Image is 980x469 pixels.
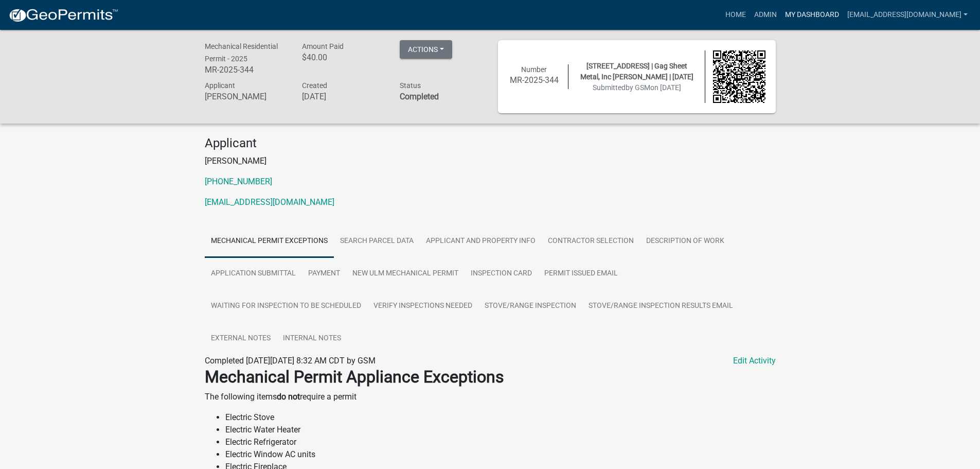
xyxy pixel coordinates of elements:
a: Application Submittal [205,257,302,290]
span: Mechanical Residential Permit - 2025 [205,42,278,63]
a: Verify Inspections Needed [367,290,478,323]
h6: $40.00 [302,53,384,62]
span: Applicant [205,81,235,90]
strong: Mechanical Permit [205,367,342,387]
span: Completed [DATE][DATE] 8:32 AM CDT by GSM [205,356,376,366]
li: Electric Water Heater [225,424,776,436]
a: Admin [750,5,781,25]
span: Submitted on [DATE] [593,83,681,92]
span: Number [521,65,547,74]
a: Internal Notes [277,322,347,355]
p: [PERSON_NAME] [205,155,776,167]
h6: [DATE] [302,92,384,101]
a: Inspection Card [465,257,538,290]
span: Amount Paid [302,42,344,50]
li: Electric Refrigerator [225,436,776,448]
a: Waiting for Inspection to be scheduled [205,290,367,323]
h6: [PERSON_NAME] [205,92,287,101]
button: Actions [400,40,452,59]
li: Electric Window AC units [225,448,776,461]
a: [EMAIL_ADDRESS][DOMAIN_NAME] [205,197,334,207]
a: My Dashboard [781,5,843,25]
a: Mechanical Permit Exceptions [205,225,334,258]
a: Contractor Selection [542,225,640,258]
a: [EMAIL_ADDRESS][DOMAIN_NAME] [843,5,972,25]
p: The following items require a permit [205,391,776,403]
a: Home [721,5,750,25]
span: [STREET_ADDRESS] | Gag Sheet Metal, Inc [PERSON_NAME] | [DATE] [580,62,693,81]
strong: Completed [400,92,439,101]
a: Search Parcel Data [334,225,420,258]
a: Stove/Range Inspection [478,290,582,323]
a: Stove/Range Inspection Results Email [582,290,739,323]
a: Applicant and Property Info [420,225,542,258]
li: Electric Stove [225,411,776,424]
h4: Applicant [205,136,776,151]
span: Created [302,81,327,90]
a: Permit Issued Email [538,257,624,290]
a: Payment [302,257,346,290]
span: Status [400,81,421,90]
strong: do not [277,392,300,402]
span: by GSM [626,83,650,92]
h6: MR-2025-344 [205,65,287,75]
a: Edit Activity [733,355,776,367]
a: [PHONE_NUMBER] [205,177,272,186]
a: Description of Work [640,225,730,258]
a: New Ulm Mechanical Permit [346,257,465,290]
a: External Notes [205,322,277,355]
img: QR code [713,50,765,103]
h6: MR-2025-344 [508,75,561,85]
strong: Appliance Exceptions [346,367,504,387]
